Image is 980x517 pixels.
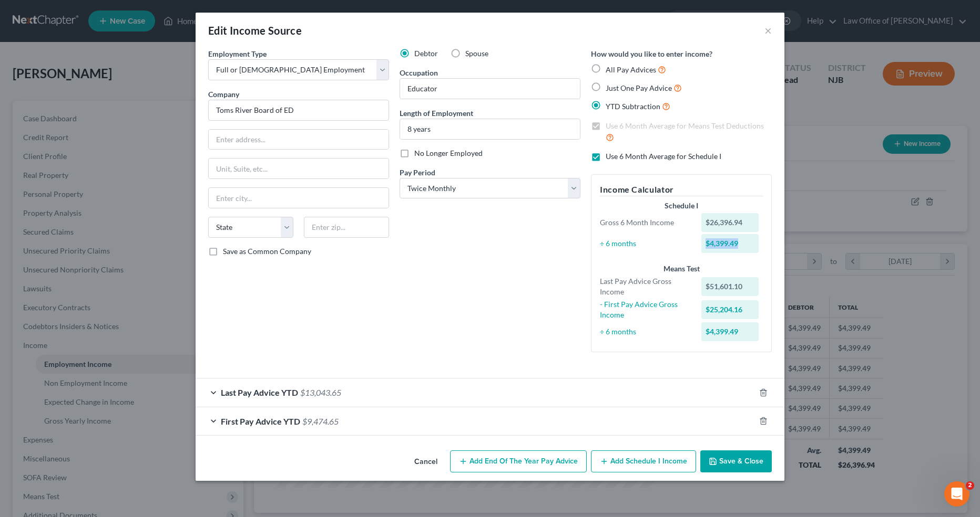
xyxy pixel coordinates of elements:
div: Edit Income Source [208,23,302,38]
span: YTD Subtraction [606,102,660,111]
div: $26,396.94 [701,213,759,232]
div: $4,399.49 [701,234,759,253]
button: Add Schedule I Income [591,450,696,472]
span: Just One Pay Advice [606,83,672,92]
div: $25,204.16 [701,300,759,319]
input: ex: 2 years [400,119,580,139]
span: $13,043.65 [300,387,341,397]
span: $9,474.65 [302,416,339,426]
div: - First Pay Advice Gross Income [595,299,696,320]
span: Last Pay Advice YTD [221,387,298,397]
span: Use 6 Month Average for Means Test Deductions [606,121,764,130]
span: 2 [966,481,974,490]
div: Means Test [600,263,763,274]
div: $4,399.49 [701,322,759,341]
button: Save & Close [700,450,772,472]
label: How would you like to enter income? [591,48,712,59]
span: Debtor [414,49,438,58]
button: Cancel [406,451,446,472]
button: × [764,24,772,37]
button: Add End of the Year Pay Advice [450,450,587,472]
span: Use 6 Month Average for Schedule I [606,152,721,161]
span: No Longer Employed [414,149,483,157]
input: Unit, Suite, etc... [209,159,389,178]
span: Pay Period [400,168,435,177]
span: Company [208,90,239,99]
span: All Pay Advices [606,65,656,74]
div: ÷ 6 months [595,326,696,337]
input: Enter address... [209,130,389,150]
input: Search company by name... [208,100,389,121]
span: Spouse [465,49,488,58]
span: Employment Type [208,49,267,58]
input: Enter city... [209,188,389,208]
label: Length of Employment [400,108,473,119]
div: Schedule I [600,201,763,211]
div: Last Pay Advice Gross Income [595,276,696,297]
div: $51,601.10 [701,277,759,296]
div: ÷ 6 months [595,238,696,249]
label: Occupation [400,67,438,78]
input: -- [400,79,580,99]
h5: Income Calculator [600,183,763,196]
div: Gross 6 Month Income [595,217,696,228]
input: Enter zip... [304,217,389,238]
span: Save as Common Company [223,247,311,256]
iframe: Intercom live chat [944,481,969,507]
span: First Pay Advice YTD [221,416,300,426]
